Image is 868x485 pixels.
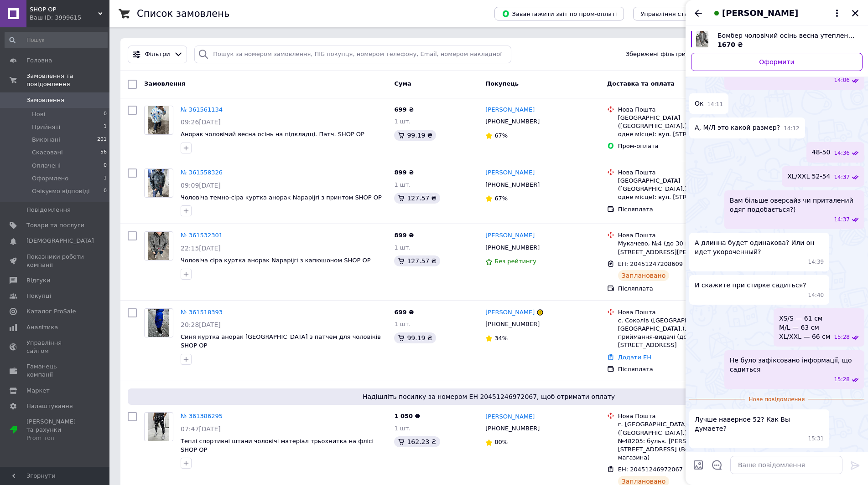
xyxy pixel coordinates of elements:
[32,148,63,157] span: Скасовані
[618,354,651,361] a: Додати ЕН
[181,257,371,264] a: Чоловіча сіра куртка анорак Napapijri з капюшоном SHOP OP
[722,7,798,19] span: [PERSON_NAME]
[32,136,60,144] span: Виконані
[618,231,746,240] div: Нова Пошта
[394,80,411,87] span: Cума
[148,413,170,441] img: Фото товару
[618,260,683,267] span: ЕН: 20451247208609
[695,415,824,433] span: Лучше наверное 52? Как Вы думаете?
[26,221,84,230] span: Товари та послуги
[618,205,746,214] div: Післяплата
[618,317,746,350] div: с. Соколів ([GEOGRAPHIC_DATA], [GEOGRAPHIC_DATA].), Пункт приймання-видачі (до 30 кг): вул. [STRE...
[394,255,440,266] div: 127.57 ₴
[394,425,411,432] span: 1 шт.
[104,174,107,183] span: 1
[131,392,846,401] span: Надішліть посилку за номером ЕН 20451246972067, щоб отримати оплату
[26,56,52,65] span: Головна
[834,174,850,181] span: 14:37 12.09.2025
[485,308,535,317] a: [PERSON_NAME]
[26,292,51,300] span: Покупці
[26,96,64,104] span: Замовлення
[32,110,45,118] span: Нові
[104,162,107,170] span: 0
[394,193,440,204] div: 127.57 ₴
[26,387,50,395] span: Маркет
[695,238,824,256] span: А длинна будет одинакова? Или он идет укороченный?
[137,8,229,19] h1: Список замовлень
[695,123,780,133] span: А, М/Л это какой размер?
[394,436,440,447] div: 162.23 ₴
[26,237,94,245] span: [DEMOGRAPHIC_DATA]
[494,439,508,445] span: 80%
[483,179,541,191] div: [PHONE_NUMBER]
[181,131,364,138] a: Анорак чоловічий весна осінь на підкладці. Патч. SHOP OP
[144,80,185,87] span: Замовлення
[618,168,746,177] div: Нова Пошта
[808,291,824,299] span: 14:40 12.09.2025
[618,365,746,373] div: Післяплата
[485,413,535,421] a: [PERSON_NAME]
[834,77,850,84] span: 14:06 12.09.2025
[717,31,855,40] span: Бомбер чоловічий осінь весна утеплений SHOP OP
[618,240,746,256] div: Мукачево, №4 (до 30 кг на одно место): [STREET_ADDRESS][PERSON_NAME]. 1
[26,418,84,443] span: [PERSON_NAME] та рахунки
[104,110,107,118] span: 0
[618,466,683,473] span: ЕН: 20451246972067
[181,169,223,176] a: № 361558326
[32,162,61,170] span: Оплачені
[850,8,861,19] button: Закрити
[485,106,535,114] a: [PERSON_NAME]
[5,32,108,48] input: Пошук
[618,308,746,317] div: Нова Пошта
[695,281,806,290] span: И скажите при стирке садиться?
[730,356,859,374] span: Не було зафіксовано інформації, що садиться
[711,7,842,19] button: [PERSON_NAME]
[834,376,850,383] span: 15:28 12.09.2025
[808,435,824,443] span: 15:31 12.09.2025
[618,420,746,462] div: г. [GEOGRAPHIC_DATA] ([GEOGRAPHIC_DATA].), Почтомат №48205: бульв. [PERSON_NAME][STREET_ADDRESS] ...
[691,31,863,49] a: Переглянути товар
[618,177,746,202] div: [GEOGRAPHIC_DATA] ([GEOGRAPHIC_DATA].), №11 (до 30 кг на одне місце): вул. [STREET_ADDRESS]
[394,118,411,125] span: 1 шт.
[618,142,746,150] div: Пром-оплата
[711,459,723,471] button: Відкрити шаблони відповідей
[483,116,541,128] div: [PHONE_NUMBER]
[745,396,809,403] span: Нове повідомлення
[618,106,746,114] div: Нова Пошта
[148,169,170,197] img: Фото товару
[394,106,414,113] span: 699 ₴
[104,187,107,195] span: 0
[181,106,223,113] a: № 361561134
[32,187,90,195] span: Очікуємо відповіді
[181,333,381,349] a: Синя куртка анорак [GEOGRAPHIC_DATA] з патчем для чоловіків SHOP OP
[26,307,76,316] span: Каталог ProSale
[30,14,109,22] div: Ваш ID: 3999615
[26,323,58,332] span: Аналітика
[707,101,723,108] span: 14:11 12.09.2025
[394,309,414,316] span: 699 ₴
[394,169,414,176] span: 899 ₴
[618,285,746,293] div: Післяплата
[834,216,850,224] span: 14:37 12.09.2025
[26,434,84,442] div: Prom топ
[32,174,68,183] span: Оформлено
[144,308,173,337] a: Фото товару
[618,412,746,420] div: Нова Пошта
[144,231,173,260] a: Фото товару
[148,232,170,260] img: Фото товару
[394,232,414,239] span: 899 ₴
[618,114,746,139] div: [GEOGRAPHIC_DATA] ([GEOGRAPHIC_DATA].), №11 (до 30 кг на одне місце): вул. [STREET_ADDRESS]
[787,172,830,181] span: XL/XXL 52-54
[640,10,710,17] span: Управління статусами
[181,438,374,453] a: Теплі спортивні штани чоловічі матеріал трьохнитка на флісі SHOP OP
[808,258,824,266] span: 14:39 12.09.2025
[26,402,73,410] span: Налаштування
[104,123,107,131] span: 1
[494,7,624,20] button: Завантажити звіт по пром-оплаті
[494,258,536,265] span: Без рейтингу
[394,321,411,327] span: 1 шт.
[148,309,170,337] img: Фото товару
